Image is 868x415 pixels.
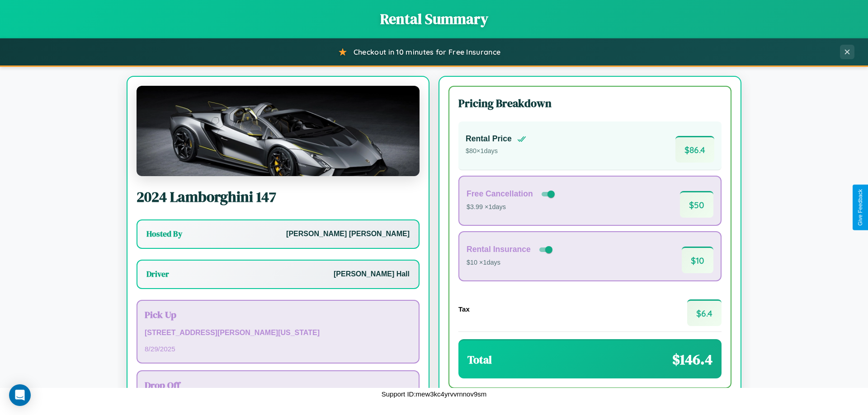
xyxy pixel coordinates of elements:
h1: Rental Summary [9,9,859,29]
p: $3.99 × 1 days [467,201,557,213]
div: Open Intercom Messenger [9,384,31,406]
p: $ 80 × 1 days [466,145,526,157]
p: $10 × 1 days [467,257,554,269]
h3: Total [467,352,492,367]
p: [PERSON_NAME] Hall [334,268,410,281]
p: 8 / 29 / 2025 [145,343,411,355]
h4: Free Cancellation [467,189,533,199]
p: [STREET_ADDRESS][PERSON_NAME][US_STATE] [145,326,411,340]
span: $ 86.4 [675,136,714,163]
span: $ 50 [680,191,713,218]
h4: Rental Insurance [467,245,531,254]
h3: Drop Off [145,378,411,392]
h2: 2024 Lamborghini 147 [137,187,420,207]
p: [PERSON_NAME] [PERSON_NAME] [286,228,410,241]
h3: Hosted By [146,228,182,239]
h3: Pick Up [145,308,411,321]
div: Give Feedback [857,189,863,226]
span: $ 10 [682,247,713,273]
h3: Driver [146,269,169,280]
span: $ 6.4 [687,299,722,326]
h4: Tax [458,305,470,313]
p: Support ID: mew3kc4yrvvrnnov9sm [382,388,487,400]
img: Lamborghini 147 [137,86,420,176]
span: $ 146.4 [672,350,712,369]
h4: Rental Price [466,134,512,144]
span: Checkout in 10 minutes for Free Insurance [354,47,500,56]
h3: Pricing Breakdown [458,96,722,111]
